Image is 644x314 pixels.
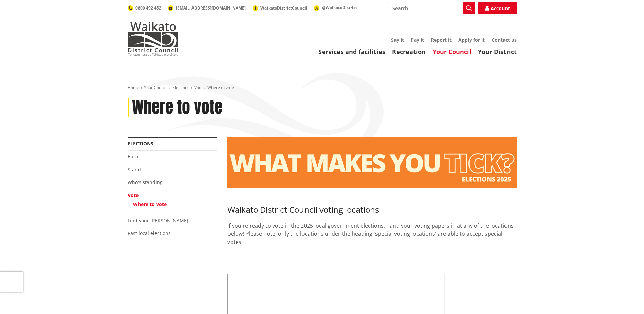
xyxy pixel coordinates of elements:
h1: Where to vote [132,98,222,117]
a: Your Council [433,48,471,56]
a: Where to vote [133,201,167,207]
a: Find your [PERSON_NAME] [128,217,188,224]
a: Apply for it [458,37,485,43]
a: Who's standing [128,179,163,186]
a: Account [478,2,517,14]
a: Past local elections [128,230,171,237]
a: Report it [431,37,452,43]
a: Vote [128,192,139,198]
a: Contact us [492,37,517,43]
a: Elections [172,85,189,90]
a: Say it [391,37,404,43]
a: Stand [128,166,141,173]
p: If you're ready to vote in the 2025 local government elections, hand your voting papers in at any... [227,222,517,246]
img: Waikato District Council - Te Kaunihera aa Takiwaa o Waikato [128,22,179,56]
span: WaikatoDistrictCouncil [260,5,307,11]
a: [EMAIL_ADDRESS][DOMAIN_NAME] [168,5,246,11]
h3: Waikato District Council voting locations [227,205,517,215]
a: Pay it [411,37,424,43]
span: Where to vote [207,85,234,90]
a: Your Council [144,85,168,90]
a: Vote [194,85,203,90]
a: @WaikatoDistrict [314,5,357,11]
a: Recreation [392,48,426,56]
span: @WaikatoDistrict [322,5,357,11]
span: [EMAIL_ADDRESS][DOMAIN_NAME] [176,5,246,11]
input: Search input [388,2,475,14]
a: Your District [478,48,517,56]
a: Services and facilities [318,48,385,56]
a: Elections [128,140,153,147]
img: Vote banner [227,137,517,188]
a: 0800 492 452 [128,5,161,11]
span: 0800 492 452 [135,5,161,11]
a: WaikatoDistrictCouncil [253,5,307,11]
a: Home [128,85,139,90]
nav: breadcrumb [128,85,517,91]
a: Enrol [128,153,140,160]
